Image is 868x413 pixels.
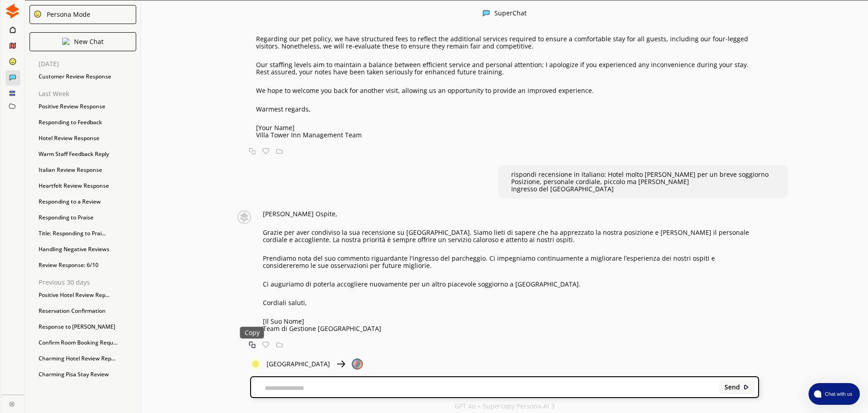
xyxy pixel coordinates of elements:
[34,304,141,318] div: Reservation Confirmation
[335,359,346,369] img: Close
[74,38,104,45] p: New Chat
[263,229,759,243] p: Grazie per aver condiviso la sua recensione su [GEOGRAPHIC_DATA]. Siamo lieti di sapere che ha ap...
[511,185,769,193] p: Ingresso del [GEOGRAPHIC_DATA]
[34,258,141,272] div: Review Response: 6/10
[34,131,141,145] div: Hotel Review Response
[263,210,759,218] p: [PERSON_NAME] Ospite,
[34,179,141,193] div: Heartfelt Review Response
[276,148,283,155] img: Save
[34,243,141,256] div: Handling Negative Reviews
[9,401,15,407] img: Close
[511,178,769,185] p: Posizione, personale cordiale, piccolo ma [PERSON_NAME]
[262,148,269,155] img: Favorite
[249,148,256,155] img: Copy
[743,384,750,390] img: Close
[263,281,759,288] p: Ci auguriamo di poterla accogliere nuovamente per un altro piacevole soggiorno a [GEOGRAPHIC_DATA].
[262,341,269,348] img: Favorite
[34,163,141,177] div: Italian Review Response
[256,124,759,131] p: [Your Name]
[34,227,141,240] div: Title: Responding to Prai...
[256,61,759,76] p: Our staffing levels aim to maintain a balance between efficient service and personal attention; I...
[34,70,141,83] div: Customer Review Response
[34,195,141,209] div: Responding to a Review
[263,255,759,269] p: Prendiamo nota del suo commento riguardante l'ingresso del parcheggio. Ci impegniamo continuament...
[256,131,759,139] p: Villa Tower Inn Management Team
[240,327,264,339] div: Copy
[39,90,141,97] p: Last Week
[34,100,141,113] div: Positive Review Response
[62,38,69,45] img: Close
[266,360,330,368] p: [GEOGRAPHIC_DATA]
[34,147,141,161] div: Warm Staff Feedback Reply
[250,359,261,369] img: Close
[256,106,759,113] p: Warmest regards,
[1,395,24,411] a: Close
[483,10,490,17] img: Close
[494,10,527,18] div: SuperChat
[34,336,141,350] div: Confirm Room Booking Requ...
[34,10,42,18] img: Close
[44,11,90,18] div: Persona Mode
[352,359,363,369] img: Close
[34,320,141,334] div: Response to [PERSON_NAME]
[256,87,759,94] p: We hope to welcome you back for another visit, allowing us an opportunity to provide an improved ...
[725,384,740,391] b: Send
[249,341,256,348] img: Copy
[809,383,860,405] button: atlas-launcher
[34,211,141,224] div: Responding to Praise
[34,352,141,365] div: Charming Hotel Review Rep...
[256,35,759,50] p: Regarding our pet policy, we have structured fees to reflect the additional services required to ...
[5,4,20,19] img: Close
[263,325,759,332] p: Team di Gestione [GEOGRAPHIC_DATA]
[454,403,555,410] p: GPT 4o + Supercopy Persona-AI 3
[511,171,769,178] p: rispondi recensione in italiano: Hotel molto [PERSON_NAME] per un breve soggiorno
[34,116,141,129] div: Responding to Feedback
[263,299,759,306] p: Cordiali saluti,
[34,384,141,397] div: Addressing Negative Revie...
[34,288,141,302] div: Positive Hotel Review Rep...
[276,341,283,348] img: Save
[230,210,258,224] img: Close
[821,390,854,398] span: Chat with us
[263,318,759,325] p: [Il Suo Nome]
[39,60,141,68] p: [DATE]
[34,368,141,381] div: Charming Pisa Stay Review
[39,279,141,286] p: Previous 30 days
